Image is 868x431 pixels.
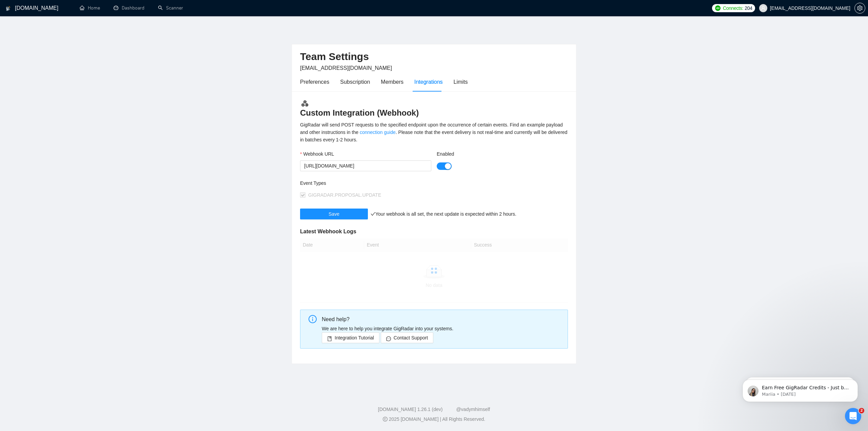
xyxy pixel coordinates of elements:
[360,130,396,135] a: connection guide
[322,332,379,343] button: bookIntegration Tutorial
[335,334,374,341] span: Integration Tutorial
[437,150,454,158] label: Enabled
[80,5,100,11] a: homeHome
[300,150,334,158] label: Webhook URL
[300,65,392,71] span: [EMAIL_ADDRESS][DOMAIN_NAME]
[322,316,350,322] span: Need help?
[454,78,468,86] div: Limits
[394,334,428,341] span: Contact Support
[5,416,863,423] div: 2025 [DOMAIN_NAME] | All Rights Reserved.
[6,3,11,14] img: logo
[329,210,339,218] span: Save
[845,408,861,424] iframe: Intercom live chat
[761,6,766,11] span: user
[854,3,865,14] button: setting
[381,332,433,343] button: messageContact Support
[300,228,568,236] h5: Latest Webhook Logs
[158,5,183,11] a: searchScanner
[327,336,332,341] span: book
[381,78,403,86] div: Members
[308,192,381,198] span: GIGRADAR.PROPOSAL.UPDATE
[378,407,443,412] a: [DOMAIN_NAME] 1.26.1 (dev)
[855,5,865,11] span: setting
[371,212,375,216] span: check
[322,325,563,332] p: We are here to help you integrate GigRadar into your systems.
[859,408,864,413] span: 2
[300,160,431,171] input: Webhook URL
[715,5,721,11] img: upwork-logo.png
[383,417,388,422] span: copyright
[301,99,309,107] img: webhook.3a52c8ec.svg
[300,121,568,143] div: GigRadar will send POST requests to the specified endpoint upon the occurrence of certain events....
[300,209,368,219] button: Save
[300,50,568,64] h2: Team Settings
[732,365,868,413] iframe: Intercom notifications message
[386,336,391,341] span: message
[437,162,452,170] button: Enabled
[340,78,370,86] div: Subscription
[745,4,752,12] span: 204
[456,407,490,412] a: @vadymhimself
[723,4,743,12] span: Connects:
[114,5,144,11] a: dashboardDashboard
[371,211,516,217] span: Your webhook is all set, the next update is expected within 2 hours.
[300,99,568,118] h3: Custom Integration (Webhook)
[309,315,317,323] span: info-circle
[300,78,329,86] div: Preferences
[854,5,865,11] a: setting
[322,335,379,340] a: bookIntegration Tutorial
[300,179,326,187] label: Event Types
[414,78,443,86] div: Integrations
